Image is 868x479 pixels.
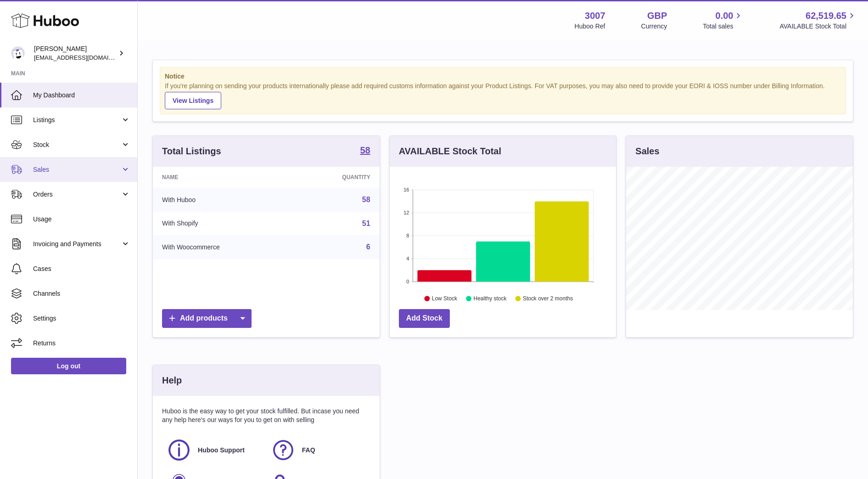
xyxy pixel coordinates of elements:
[703,10,744,31] a: 0.00 Total sales
[406,279,409,284] text: 0
[806,10,846,22] span: 62,519.65
[162,407,370,424] p: Huboo is the easy way to get your stock fulfilled. But incase you need any help here's our ways f...
[33,314,130,323] span: Settings
[198,446,245,455] span: Huboo Support
[165,82,841,109] div: If you're planning on sending your products internationally please add required customs informati...
[165,72,841,81] strong: Notice
[33,265,130,273] span: Cases
[162,145,221,158] h3: Total Listings
[153,167,293,188] th: Name
[302,446,315,455] span: FAQ
[11,46,25,60] img: bevmay@maysama.com
[33,165,121,174] span: Sales
[33,190,121,199] span: Orders
[779,10,857,31] a: 62,519.65 AVAILABLE Stock Total
[33,141,121,149] span: Stock
[575,22,605,31] div: Huboo Ref
[473,295,507,302] text: Healthy stock
[271,438,366,462] a: FAQ
[647,10,667,22] strong: GBP
[33,116,121,124] span: Listings
[165,92,221,109] a: View Listings
[153,235,293,259] td: With Woocommerce
[34,54,135,61] span: [EMAIL_ADDRESS][DOMAIN_NAME]
[33,339,130,348] span: Returns
[34,45,117,62] div: [PERSON_NAME]
[779,22,857,31] span: AVAILABLE Stock Total
[167,438,262,462] a: Huboo Support
[635,145,659,158] h3: Sales
[33,289,130,298] span: Channels
[362,196,370,203] a: 58
[399,145,501,158] h3: AVAILABLE Stock Total
[153,188,293,212] td: With Huboo
[33,215,130,224] span: Usage
[399,309,450,328] a: Add Stock
[523,295,573,302] text: Stock over 2 months
[716,10,734,22] span: 0.00
[406,256,409,261] text: 4
[162,374,182,387] h3: Help
[33,91,130,100] span: My Dashboard
[153,212,293,236] td: With Shopify
[362,220,370,227] a: 51
[403,210,409,215] text: 12
[11,358,126,374] a: Log out
[432,295,458,302] text: Low Stock
[403,187,409,192] text: 16
[585,10,605,22] strong: 3007
[360,146,370,157] a: 58
[360,146,370,155] strong: 58
[162,309,252,328] a: Add products
[293,167,379,188] th: Quantity
[703,22,744,31] span: Total sales
[33,240,121,248] span: Invoicing and Payments
[641,22,667,31] div: Currency
[366,243,370,251] a: 6
[406,233,409,238] text: 8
